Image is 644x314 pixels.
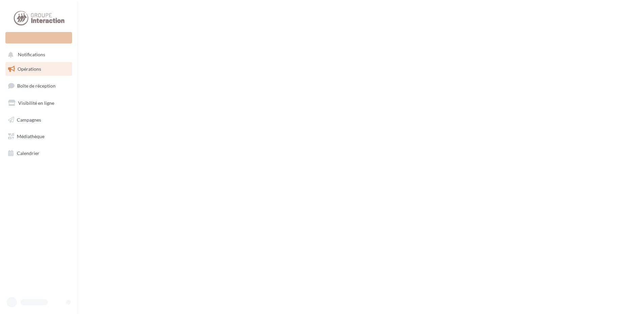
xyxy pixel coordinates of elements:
[5,32,72,43] div: Nouvelle campagne
[4,78,73,93] a: Boîte de réception
[17,150,39,156] span: Calendrier
[18,52,45,58] span: Notifications
[4,62,73,76] a: Opérations
[18,100,54,106] span: Visibilité en ligne
[17,117,41,122] span: Campagnes
[17,133,44,139] span: Médiathèque
[4,129,73,144] a: Médiathèque
[4,113,73,127] a: Campagnes
[17,83,56,89] span: Boîte de réception
[4,146,73,160] a: Calendrier
[4,96,73,110] a: Visibilité en ligne
[18,66,41,72] span: Opérations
